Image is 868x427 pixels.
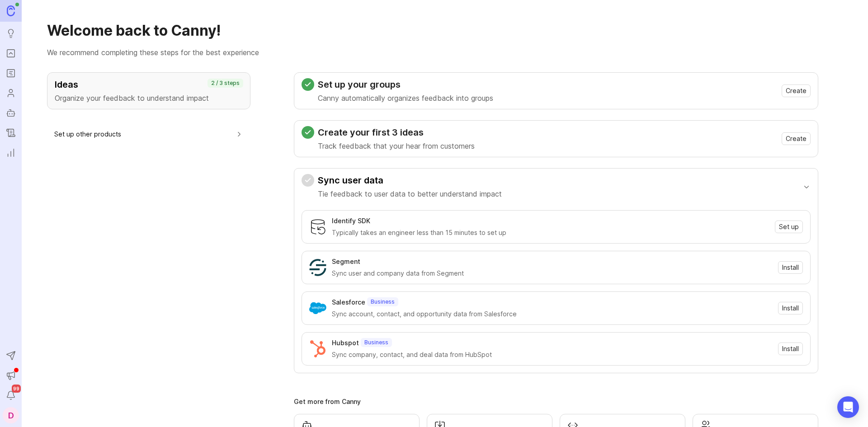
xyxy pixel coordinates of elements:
button: Set up other products [54,124,243,144]
button: Set up [775,221,803,233]
button: Send to Autopilot [3,347,19,364]
p: Track feedback that your hear from customers [318,141,475,151]
a: Autopilot [3,105,19,121]
div: Identify SDK [332,216,370,226]
h3: Sync user data [318,174,502,187]
a: Roadmaps [3,65,19,81]
img: Hubspot [309,340,326,357]
button: IdeasOrganize your feedback to understand impact2 / 3 steps [47,72,250,109]
div: Get more from Canny [294,399,818,405]
button: Sync user dataTie feedback to user data to better understand impact [302,169,811,205]
button: Create [782,84,811,97]
img: Identify SDK [309,218,326,235]
a: Portal [3,45,19,61]
a: Reporting [3,145,19,161]
img: Canny Home [7,5,15,16]
p: Business [364,339,388,346]
h3: Create your first 3 ideas [318,126,475,139]
div: Sync user dataTie feedback to user data to better understand impact [302,205,811,373]
span: Install [782,263,799,272]
p: Organize your feedback to understand impact [55,93,243,103]
div: Hubspot [332,338,359,348]
img: Segment [309,259,326,276]
button: Install [778,261,803,274]
div: Open Intercom Messenger [837,396,859,418]
a: Ideas [3,25,19,42]
p: Canny automatically organizes feedback into groups [318,93,493,103]
button: Create [782,132,811,145]
img: Salesforce [309,300,326,317]
div: Sync account, contact, and opportunity data from Salesforce [332,309,773,319]
span: 99 [12,385,21,393]
span: Install [782,304,799,313]
div: Salesforce [332,297,365,307]
button: Notifications [3,387,19,404]
div: Sync company, contact, and deal data from HubSpot [332,350,773,360]
h3: Ideas [55,78,243,91]
span: Set up [779,222,799,231]
button: D [3,407,19,423]
span: Create [786,86,807,95]
div: Sync user and company data from Segment [332,268,773,278]
div: Typically takes an engineer less than 15 minutes to set up [332,228,769,238]
span: Create [786,134,807,143]
p: We recommend completing these steps for the best experience [47,47,843,58]
span: Install [782,344,799,353]
p: Tie feedback to user data to better understand impact [318,188,502,199]
h3: Set up your groups [318,78,493,91]
a: Changelog [3,125,19,141]
div: Segment [332,257,360,267]
button: Install [778,343,803,355]
h1: Welcome back to Canny! [47,22,843,40]
a: Users [3,85,19,101]
button: Install [778,302,803,314]
p: 2 / 3 steps [211,80,240,87]
p: Business [371,298,395,305]
button: Announcements [3,367,19,384]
